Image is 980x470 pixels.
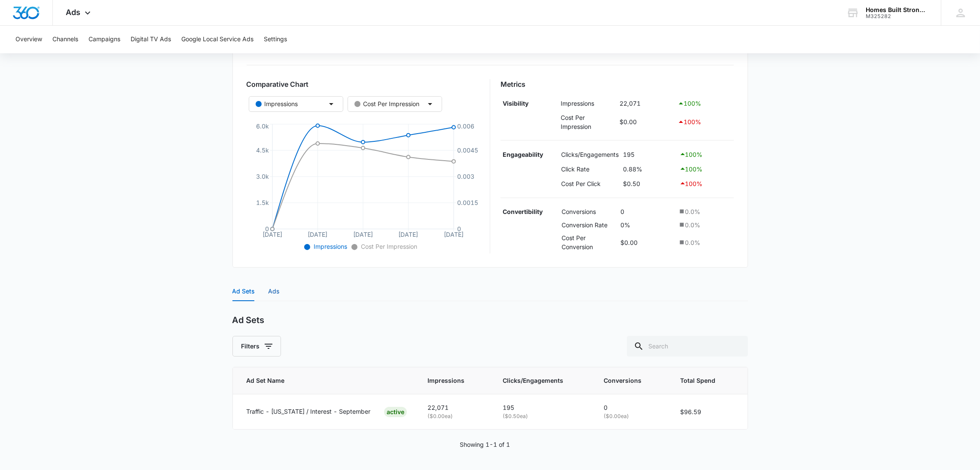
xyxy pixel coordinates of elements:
p: 0 [604,403,659,412]
td: $0.00 [618,231,676,253]
div: 100 % [679,178,732,189]
td: Clicks/Engagements [559,147,621,162]
h2: Ad Sets [232,315,265,326]
tspan: [DATE] [308,231,327,238]
tspan: 0.0045 [457,146,478,154]
div: Impressions [256,99,298,109]
tspan: [DATE] [398,231,418,238]
div: account name [866,6,928,13]
td: 195 [621,147,677,162]
button: Campaigns [89,26,120,53]
tspan: 0.006 [457,122,474,130]
p: ( $0.50 ea) [503,412,583,421]
p: Showing 1-1 of 1 [460,440,510,449]
strong: Visibility [503,100,528,107]
button: Google Local Service Ads [181,26,253,53]
tspan: [DATE] [353,231,373,238]
h3: Comparative Chart [247,79,480,89]
div: Cost Per Impression [354,99,420,109]
div: 100 % [678,98,732,109]
td: 22,071 [617,96,675,111]
div: 100 % [679,164,732,174]
td: Cost Per Click [559,176,621,191]
button: Channels [52,26,78,53]
p: Traffic - [US_STATE] / Interest - September [247,407,371,416]
span: Ad Set Name [247,376,394,385]
h3: Metrics [501,79,734,89]
span: Impressions [312,243,347,250]
span: Clicks/Engagements [503,376,571,385]
p: ( $0.00 ea) [427,412,482,421]
span: Conversions [604,376,647,385]
td: Impressions [559,96,618,111]
tspan: [DATE] [263,231,282,238]
span: Cost Per Impression [359,243,417,250]
td: 0.88% [621,162,677,176]
div: 0.0 % [678,220,732,229]
td: 0% [618,218,676,232]
strong: Convertibility [503,208,543,215]
div: 0.0 % [678,238,732,247]
span: Ads [66,8,80,17]
button: Overview [15,26,42,53]
div: 100 % [679,149,732,159]
td: Cost Per Conversion [559,231,618,253]
tspan: 0 [265,225,269,232]
div: 100 % [678,117,732,127]
tspan: [DATE] [444,231,464,238]
td: Conversion Rate [559,218,618,232]
div: Ad Sets [232,287,255,296]
span: Impressions [427,376,470,385]
tspan: 0.0015 [457,199,478,206]
td: $0.00 [617,111,675,133]
span: Total Spend [680,376,721,385]
tspan: 4.5k [256,146,269,154]
tspan: 6.0k [256,122,269,130]
tspan: 0.003 [457,173,474,180]
tspan: 0 [457,225,461,232]
div: ACTIVE [384,407,407,417]
div: account id [866,13,928,19]
tspan: 1.5k [256,199,269,206]
button: Impressions [249,96,343,112]
tspan: 3.0k [256,173,269,180]
button: Digital TV Ads [131,26,171,53]
td: 0 [618,205,676,218]
p: ( $0.00 ea) [604,412,659,421]
button: Filters [232,336,281,357]
strong: Engageability [503,151,543,158]
div: 0.0 % [678,207,732,216]
p: 22,071 [427,403,482,412]
td: Conversions [559,205,618,218]
td: $0.50 [621,176,677,191]
p: 195 [503,403,583,412]
button: Cost Per Impression [348,96,442,112]
td: $96.59 [670,394,747,429]
td: Click Rate [559,162,621,176]
button: Settings [264,26,287,53]
td: Cost Per Impression [559,111,618,133]
div: Ads [269,287,280,296]
input: Search [627,336,748,357]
